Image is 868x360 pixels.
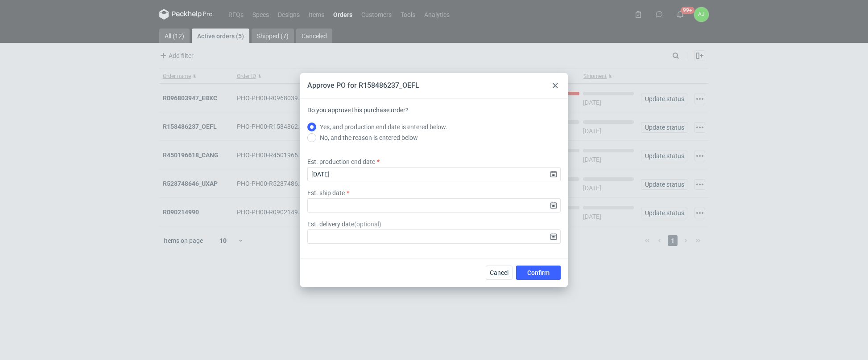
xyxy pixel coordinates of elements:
[516,266,561,280] button: Confirm
[307,220,381,229] label: Est. delivery date
[527,270,550,276] span: Confirm
[354,221,381,228] span: ( optional )
[307,188,345,197] label: Est. ship date
[307,157,375,166] label: Est. production end date
[490,270,508,276] span: Cancel
[307,81,419,90] div: Approve PO for R158486237_OEFL
[486,266,513,280] button: Cancel
[307,106,409,122] label: Do you approve this purchase order?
